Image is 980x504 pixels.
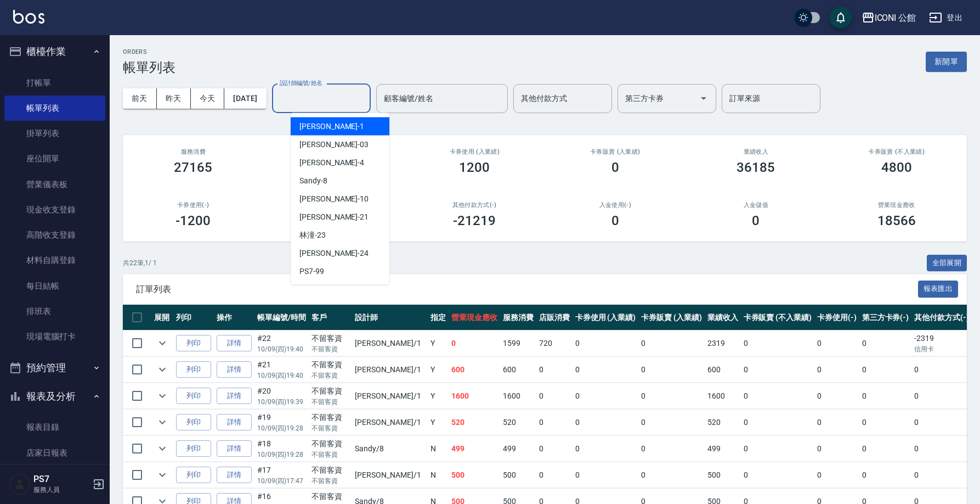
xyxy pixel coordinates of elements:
[573,305,639,331] th: 卡券使用 (入業績)
[299,121,364,132] span: [PERSON_NAME] -1
[352,357,428,383] td: [PERSON_NAME] /1
[176,335,211,352] button: 列印
[911,436,972,462] td: 0
[558,148,673,155] h2: 卡券販賣 (入業績)
[859,357,912,383] td: 0
[157,88,191,109] button: 昨天
[859,410,912,435] td: 0
[311,412,350,423] div: 不留客資
[859,383,912,409] td: 0
[918,281,959,298] button: 報表匯出
[500,331,536,356] td: 1599
[4,299,105,324] a: 排班表
[914,344,969,354] p: 信用卡
[911,331,972,356] td: -2319
[536,462,573,488] td: 0
[705,462,741,488] td: 500
[154,335,171,351] button: expand row
[705,410,741,435] td: 520
[558,201,673,209] h2: 入金使用(-)
[123,88,157,109] button: 前天
[254,357,309,383] td: #21
[638,410,705,435] td: 0
[449,357,500,383] td: 600
[611,160,619,175] h3: 0
[311,438,350,450] div: 不留客資
[176,388,211,405] button: 列印
[224,88,266,109] button: [DATE]
[311,385,350,397] div: 不留客資
[500,410,536,435] td: 520
[814,383,859,409] td: 0
[4,354,105,382] button: 預約管理
[741,462,814,488] td: 0
[638,436,705,462] td: 0
[311,491,350,502] div: 不留客資
[737,160,775,175] h3: 36185
[217,414,252,431] a: 詳情
[428,305,449,331] th: 指定
[859,305,912,331] th: 第三方卡券(-)
[911,462,972,488] td: 0
[176,361,211,378] button: 列印
[741,357,814,383] td: 0
[4,415,105,440] a: 報表目錄
[573,410,639,435] td: 0
[500,305,536,331] th: 服務消費
[4,37,105,66] button: 櫃檯作業
[840,148,954,155] h2: 卡券販賣 (不入業績)
[123,60,175,75] h3: 帳單列表
[311,464,350,476] div: 不留客資
[176,414,211,431] button: 列印
[254,462,309,488] td: #17
[254,383,309,409] td: #20
[417,201,532,209] h2: 其他付款方式(-)
[859,436,912,462] td: 0
[449,331,500,356] td: 0
[705,357,741,383] td: 600
[741,410,814,435] td: 0
[814,410,859,435] td: 0
[814,357,859,383] td: 0
[4,324,105,349] a: 現場電腦打卡
[217,335,252,352] a: 詳情
[859,462,912,488] td: 0
[705,383,741,409] td: 1600
[4,197,105,222] a: 現金收支登錄
[705,305,741,331] th: 業績收入
[4,172,105,197] a: 營業儀表板
[136,148,251,155] h3: 服務消費
[695,89,712,107] button: Open
[176,440,211,457] button: 列印
[311,359,350,371] div: 不留客資
[536,436,573,462] td: 0
[536,357,573,383] td: 0
[254,436,309,462] td: #18
[638,331,705,356] td: 0
[4,440,105,466] a: 店家日報表
[4,382,105,411] button: 報表及分析
[299,139,369,150] span: [PERSON_NAME] -03
[280,79,322,87] label: 設計師編號/姓名
[699,148,813,155] h2: 業績收入
[741,436,814,462] td: 0
[217,361,252,378] a: 詳情
[176,467,211,484] button: 列印
[536,331,573,356] td: 720
[500,462,536,488] td: 500
[500,357,536,383] td: 600
[449,462,500,488] td: 500
[449,305,500,331] th: 營業現金應收
[217,467,252,484] a: 詳情
[174,160,212,175] h3: 27165
[309,305,353,331] th: 客戶
[875,11,916,25] div: ICONI 公館
[638,357,705,383] td: 0
[154,440,171,457] button: expand row
[449,383,500,409] td: 1600
[428,410,449,435] td: Y
[449,436,500,462] td: 499
[859,331,912,356] td: 0
[814,462,859,488] td: 0
[257,423,306,433] p: 10/09 (四) 19:28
